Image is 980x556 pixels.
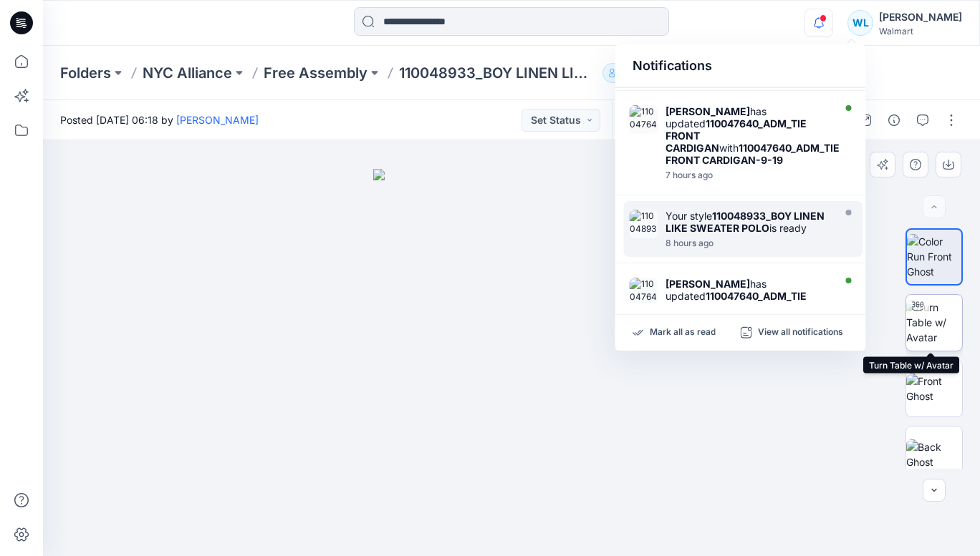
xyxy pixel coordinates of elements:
[906,374,962,404] img: Front Ghost
[630,105,658,134] img: 110047640_ADM_TIE FRONT CARDIGAN-9-19
[650,326,716,339] p: Mark all as read
[666,290,807,326] strong: 110047640_ADM_TIE FRONT CARDIGAN
[666,105,840,166] div: has updated with
[264,63,367,83] a: Free Assembly
[60,63,111,83] a: Folders
[630,210,658,238] img: 110048933_ADM_BOY LINEN LIKE SWEATER POLO_0918
[60,112,259,127] span: Posted [DATE] 06:18 by
[666,210,825,234] strong: 110048933_BOY LINEN LIKE SWEATER POLO
[666,142,840,166] strong: 110047640_ADM_TIE FRONT CARDIGAN-9-19
[602,63,644,83] button: 6
[883,109,905,132] button: Details
[666,105,750,117] strong: [PERSON_NAME]
[906,300,962,345] img: Turn Table w/ Avatar
[143,63,232,83] a: NYC Alliance
[666,170,840,180] div: Friday, September 19, 2025 06:50
[399,63,597,83] p: 110048933_BOY LINEN LIKE SWEATER POLO
[666,278,840,338] div: has updated with
[847,10,873,36] div: WL
[879,9,962,26] div: [PERSON_NAME]
[666,238,830,248] div: Friday, September 19, 2025 06:24
[879,26,962,36] div: Walmart
[615,44,866,88] div: Notifications
[666,278,750,290] strong: [PERSON_NAME]
[906,439,962,469] img: Back Ghost
[758,326,843,339] p: View all notifications
[666,210,830,234] div: Your style is ready
[176,114,259,126] a: [PERSON_NAME]
[666,117,807,154] strong: 110047640_ADM_TIE FRONT CARDIGAN
[630,278,658,306] img: 110047640_ADM_TIE FRONT CARDIGAN
[907,234,961,279] img: Color Run Front Ghost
